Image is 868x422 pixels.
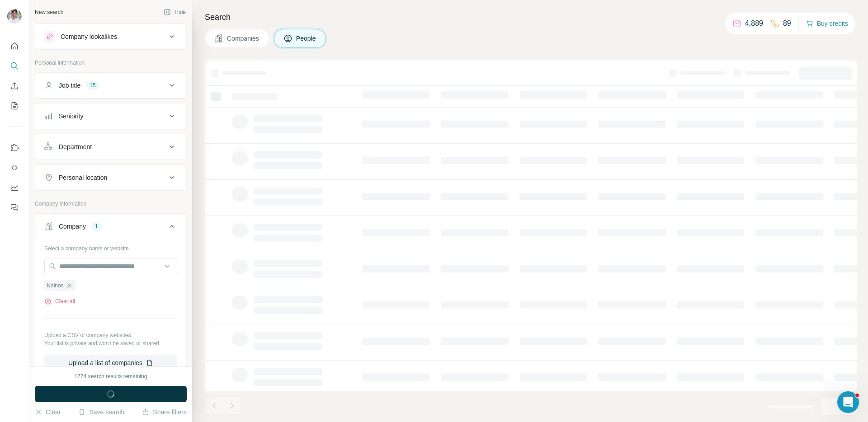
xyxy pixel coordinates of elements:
span: People [296,34,317,43]
p: Your list is private and won't be saved or shared. [44,339,177,347]
button: Quick start [7,38,22,54]
button: Use Surfe API [7,159,22,176]
button: Hide [157,5,192,19]
button: Company1 [35,216,186,241]
button: Feedback [7,199,22,216]
button: Department [35,136,186,158]
div: Seniority [59,112,83,121]
iframe: Intercom live chat [837,391,859,413]
button: Clear [35,408,61,417]
div: 1774 search results remaining [75,372,147,380]
div: Select a company name or website [44,241,177,253]
button: Job title15 [35,75,186,96]
button: Seniority [35,105,186,127]
button: Upload a list of companies [44,355,177,371]
div: Personal location [59,173,107,182]
button: Share filters [142,408,187,417]
div: New search [35,8,63,16]
button: Dashboard [7,179,22,196]
div: Company lookalikes [61,32,117,41]
img: Avatar [7,9,22,23]
span: Kainos [47,281,64,290]
p: Personal information [35,59,187,67]
button: Buy credits [806,17,848,30]
div: Company [59,222,86,231]
p: 4,889 [745,18,763,29]
button: Use Surfe on LinkedIn [7,140,22,156]
div: Job title [59,81,80,90]
h4: Search [205,11,857,23]
button: My lists [7,98,22,114]
button: Search [7,58,22,74]
button: Company lookalikes [35,26,186,47]
button: Personal location [35,167,186,188]
div: 1 [91,222,102,230]
span: Companies [227,34,260,43]
button: Enrich CSV [7,78,22,94]
div: Department [59,142,92,151]
p: 89 [783,18,791,29]
button: Clear all [44,297,75,305]
button: Save search [78,408,124,417]
p: Company information [35,200,187,208]
div: 15 [86,81,99,89]
p: Upload a CSV of company websites. [44,331,177,339]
